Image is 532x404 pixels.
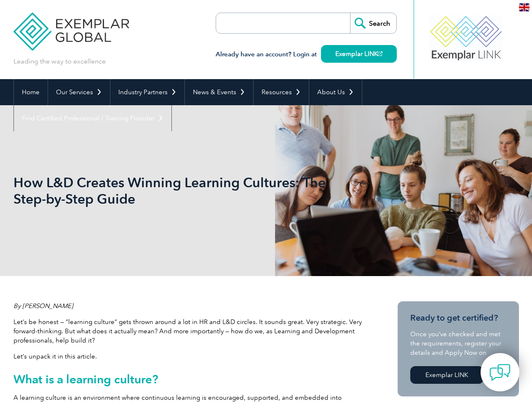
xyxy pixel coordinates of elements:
a: Home [14,79,48,105]
img: en [519,3,529,11]
a: Exemplar LINK [321,45,397,63]
img: contact-chat.png [489,362,511,383]
a: Industry Partners [110,79,184,105]
p: Once you’ve checked and met the requirements, register your details and Apply Now on [410,330,506,357]
a: About Us [309,79,362,105]
h3: Ready to get certified? [410,313,506,323]
span: What is a learning culture? [13,372,158,386]
em: By [PERSON_NAME] [13,302,73,310]
p: Leading the way to excellence [13,57,106,66]
a: Find Certified Professional / Training Provider [14,105,171,131]
p: Let’s unpack it in this article. [13,352,367,361]
h1: How L&D Creates Winning Learning Cultures: The Step-by-Step Guide [13,174,337,207]
img: open_square.png [378,51,382,56]
a: Exemplar LINK [410,366,484,384]
input: Search [350,13,396,33]
a: News & Events [185,79,253,105]
a: Our Services [48,79,110,105]
p: Let’s be honest — “learning culture” gets thrown around a lot in HR and L&D circles. It sounds gr... [13,317,367,345]
a: Resources [254,79,309,105]
h3: Already have an account? Login at [216,49,397,60]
